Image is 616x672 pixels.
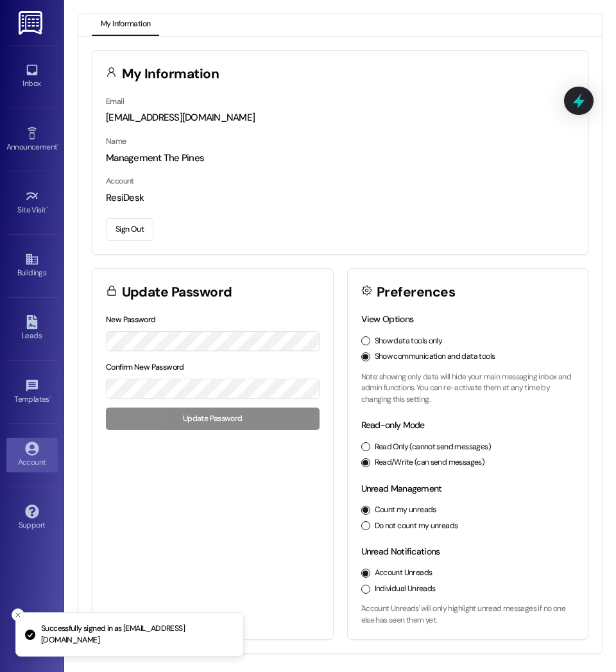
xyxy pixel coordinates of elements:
[122,67,219,81] h3: My Information
[6,501,58,535] a: Support
[6,185,58,220] a: Site Visit •
[375,521,458,532] label: Do not count my unreads
[361,546,440,557] label: Unread Notifications
[41,623,233,646] p: Successfully signed in as [EMAIL_ADDRESS][DOMAIN_NAME]
[19,11,45,35] img: ResiDesk Logo
[375,567,432,579] label: Account Unreads
[375,336,443,347] label: Show data tools only
[6,311,58,346] a: Leads
[361,603,575,626] p: 'Account Unreads' will only highlight unread messages if no one else has seen them yet.
[106,151,574,165] div: Management The Pines
[6,248,58,283] a: Buildings
[106,191,574,205] div: ResiDesk
[6,59,58,94] a: Inbox
[106,314,156,325] label: New Password
[106,176,134,186] label: Account
[6,375,58,409] a: Templates •
[361,372,575,406] p: Note: showing only data will hide your main messaging inbox and admin functions. You can re-activ...
[6,438,58,472] a: Account
[46,203,48,212] span: •
[106,96,124,107] label: Email
[375,351,495,363] label: Show communication and data tools
[375,442,491,453] label: Read Only (cannot send messages)
[49,393,51,402] span: •
[106,136,126,146] label: Name
[106,362,184,372] label: Confirm New Password
[361,313,414,325] label: View Options
[377,286,455,299] h3: Preferences
[375,504,436,516] label: Count my unreads
[92,14,159,36] button: My Information
[375,583,436,595] label: Individual Unreads
[12,608,24,621] button: Close toast
[106,111,574,125] div: [EMAIL_ADDRESS][DOMAIN_NAME]
[106,218,153,241] button: Sign Out
[361,419,425,431] label: Read-only Mode
[122,286,232,299] h3: Update Password
[375,457,485,469] label: Read/Write (can send messages)
[361,483,442,494] label: Unread Management
[57,141,59,150] span: •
